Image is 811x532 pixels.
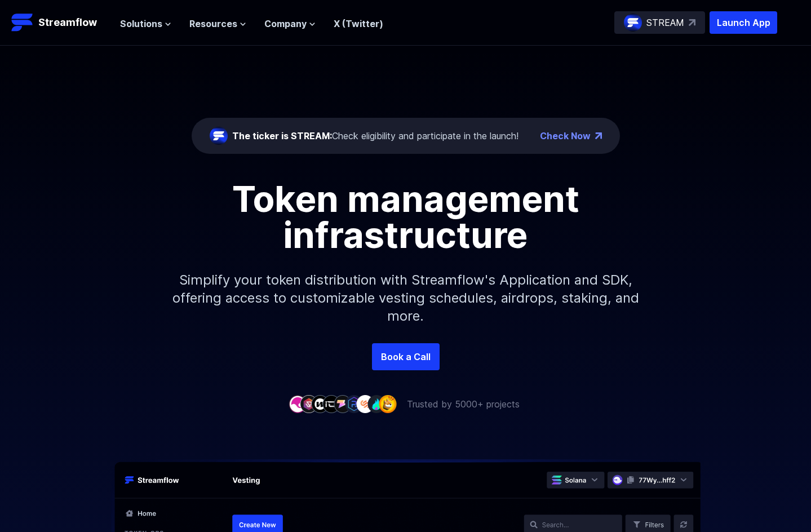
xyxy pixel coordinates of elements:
[163,253,648,343] p: Simplify your token distribution with Streamflow's Application and SDK, offering access to custom...
[646,16,684,29] p: STREAM
[614,11,705,34] a: STREAM
[120,17,171,30] button: Solutions
[189,17,237,30] span: Resources
[210,127,228,145] img: streamflow-logo-circle.png
[152,181,659,253] h1: Token management infrastructure
[334,395,352,413] img: company-5
[372,343,440,370] a: Book a Call
[624,14,642,32] img: streamflow-logo-circle.png
[710,11,777,34] button: Launch App
[311,395,329,413] img: company-3
[189,17,246,30] button: Resources
[300,395,318,413] img: company-2
[11,11,109,34] a: Streamflow
[322,395,340,413] img: company-4
[289,395,307,413] img: company-1
[120,17,162,30] span: Solutions
[407,397,520,411] p: Trusted by 5000+ projects
[232,130,332,141] span: The ticker is STREAM:
[232,129,518,143] div: Check eligibility and participate in the launch!
[379,395,397,413] img: company-9
[264,17,307,30] span: Company
[595,132,602,139] img: top-right-arrow.png
[540,129,591,143] a: Check Now
[334,18,383,29] a: X (Twitter)
[345,395,363,413] img: company-6
[356,395,374,413] img: company-7
[11,11,34,34] img: Streamflow Logo
[367,395,385,413] img: company-8
[689,19,695,26] img: top-right-arrow.svg
[38,15,97,30] p: Streamflow
[264,17,316,30] button: Company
